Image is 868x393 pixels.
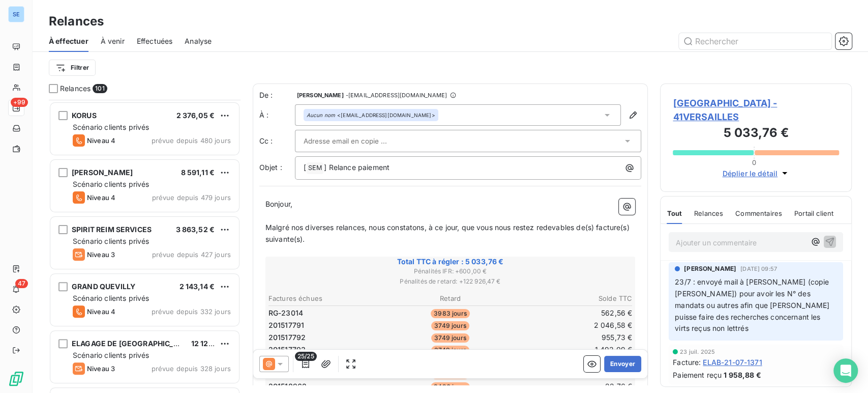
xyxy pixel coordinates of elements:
span: 1 958,88 € [724,370,761,380]
span: prévue depuis 479 jours [152,193,231,202]
span: Bonjour, [265,200,292,208]
span: 3749 jours [431,346,469,355]
span: 2 143,14 € [179,282,215,291]
span: prévue depuis 480 jours [152,136,231,145]
td: 955,73 € [512,332,633,343]
button: Envoyer [604,356,641,372]
th: Factures échues [268,293,389,304]
td: 22,76 € [512,381,633,392]
span: 201518962 [268,381,307,391]
span: 201517793 [268,345,306,355]
span: Scénario clients privés [73,123,149,131]
span: 201517791 [268,320,304,330]
span: Scénario clients privés [73,180,149,188]
span: Niveau 3 [87,250,115,259]
span: 3983 jours [431,309,470,318]
span: +99 [11,98,28,107]
span: ELAB-21-07-1371 [703,357,762,368]
span: Total TTC à régler : 5 033,76 € [267,257,634,267]
button: Filtrer [49,60,96,76]
span: À effectuer [49,36,88,46]
span: 2 376,05 € [176,111,215,120]
span: 101 [93,84,107,93]
span: prévue depuis 332 jours [152,307,231,316]
span: ELAGAGE DE [GEOGRAPHIC_DATA] SUIVI ARBORICOLE [72,339,263,348]
td: 562,56 € [512,307,633,319]
span: 47 [15,279,28,288]
td: 1 493,09 € [512,344,633,355]
span: Effectuées [137,36,173,46]
button: Déplier le détail [719,167,793,179]
span: 12 120,00 € [191,339,232,348]
img: Logo LeanPay [8,371,24,387]
span: Malgré nos diverses relances, nous constatons, à ce jour, que vous nous restez redevables de(s) f... [265,223,632,243]
h3: Relances [49,12,104,31]
span: KORUS [72,111,97,120]
input: Adresse email en copie ... [304,133,413,149]
span: 201517792 [268,332,306,343]
span: SEM [307,162,323,174]
span: 23/7 : envoyé mail à [PERSON_NAME] (copie [PERSON_NAME]) pour avoir les N° des mandats ou autres ... [675,277,831,333]
span: GRAND QUEVILLY [72,282,135,291]
th: Solde TTC [512,293,633,304]
span: Portail client [794,209,833,217]
span: 8 591,11 € [181,168,215,177]
span: De : [259,90,295,100]
span: Scénario clients privés [73,237,149,245]
span: Pénalités IFR : + 600,00 € [267,267,634,276]
span: [PERSON_NAME] [297,92,344,98]
span: prévue depuis 328 jours [152,364,231,373]
span: Niveau 4 [87,136,115,145]
div: Open Intercom Messenger [833,358,858,383]
span: Scénario clients privés [73,294,149,302]
span: - [EMAIL_ADDRESS][DOMAIN_NAME] [346,92,447,98]
h3: 5 033,76 € [673,124,839,144]
span: Relances [60,83,91,94]
span: [GEOGRAPHIC_DATA] - 41VERSAILLES [673,96,839,124]
div: <[EMAIL_ADDRESS][DOMAIN_NAME]> [307,111,435,119]
span: Analyse [185,36,212,46]
span: Scénario clients privés [73,351,149,359]
td: 2 046,58 € [512,320,633,331]
span: [ [304,163,306,172]
span: [PERSON_NAME] [72,168,133,177]
span: 3496 jours [431,382,470,391]
span: 23 juil. 2025 [680,349,715,355]
span: [DATE] 09:57 [740,266,777,272]
label: À : [259,110,295,120]
span: Relances [694,209,723,217]
div: SE [8,6,24,22]
span: 3749 jours [431,333,469,343]
span: Paiement reçu [673,370,722,380]
input: Rechercher [679,33,831,49]
span: Niveau 4 [87,193,115,202]
a: +99 [8,100,24,116]
em: Aucun nom [307,111,335,119]
span: À venir [101,36,125,46]
span: 0 [752,158,756,166]
span: RG-23014 [268,308,303,318]
div: grid [49,100,241,393]
span: Objet : [259,163,282,172]
span: ] Relance paiement [324,163,390,172]
span: Niveau 4 [87,307,115,316]
span: Déplier le détail [722,168,777,179]
span: prévue depuis 427 jours [152,250,231,259]
th: Retard [390,293,511,304]
span: Commentaires [735,209,782,217]
span: Tout [667,209,682,217]
span: Pénalités de retard : + 122 926,47 € [267,277,634,286]
span: 25/25 [295,352,317,361]
span: [PERSON_NAME] [684,264,736,273]
span: SPIRIT REIM SERVICES [72,225,152,234]
span: Niveau 3 [87,364,115,373]
span: Facture : [673,357,701,368]
span: 3 863,52 € [176,225,215,234]
span: 3749 jours [431,321,469,330]
label: Cc : [259,136,295,146]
